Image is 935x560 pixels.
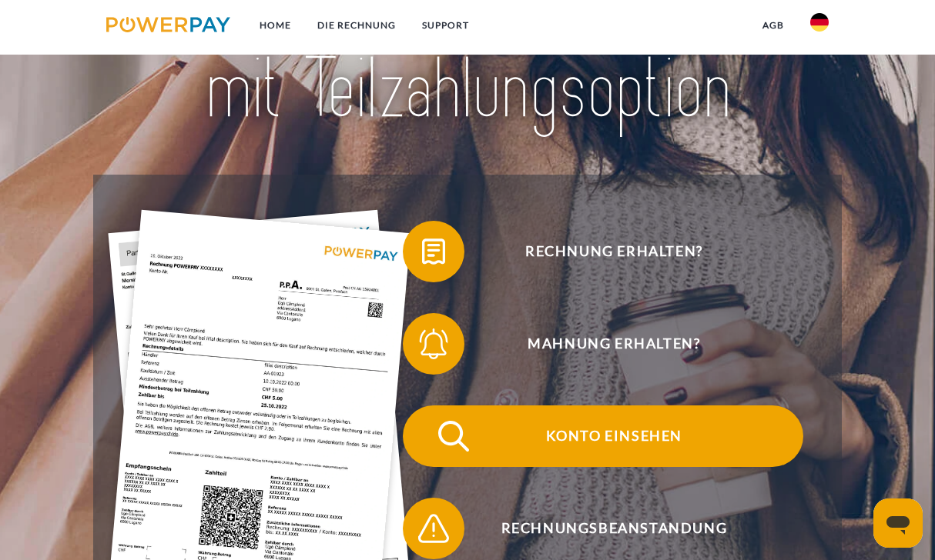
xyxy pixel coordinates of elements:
img: qb_warning.svg [414,509,453,548]
img: qb_bill.svg [414,232,453,271]
span: Rechnungsbeanstandung [425,498,803,559]
img: logo-powerpay.svg [106,17,230,32]
button: Mahnung erhalten? [403,313,803,375]
img: qb_search.svg [434,417,473,455]
a: DIE RECHNUNG [304,12,409,39]
a: SUPPORT [409,12,482,39]
a: Home [246,12,304,39]
iframe: Schaltfläche zum Öffnen des Messaging-Fensters [873,498,923,548]
img: de [810,13,829,32]
button: Rechnungsbeanstandung [403,498,803,559]
a: agb [749,12,797,39]
button: Konto einsehen [403,405,803,467]
span: Rechnung erhalten? [425,221,803,282]
button: Rechnung erhalten? [403,221,803,282]
span: Mahnung erhalten? [425,313,803,375]
span: Konto einsehen [425,405,803,467]
img: qb_bell.svg [414,325,453,363]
